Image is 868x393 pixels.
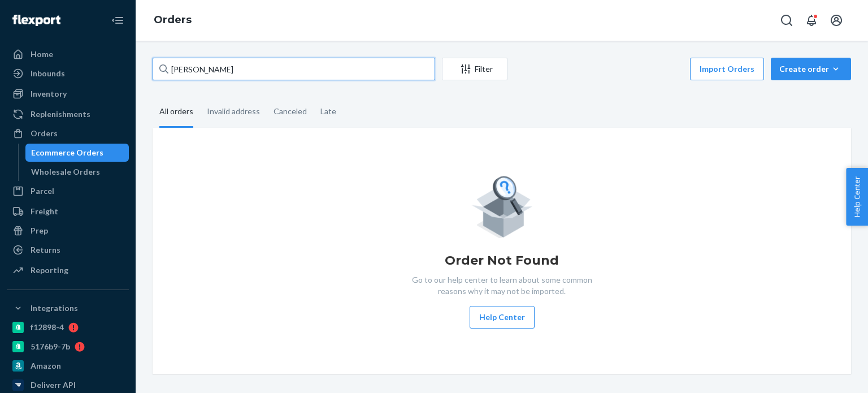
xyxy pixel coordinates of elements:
div: Deliverr API [31,379,76,391]
a: Reporting [7,261,129,279]
div: Filter [442,63,507,75]
input: Search orders [153,58,435,80]
a: Freight [7,202,129,221]
a: Amazon [7,357,129,375]
button: Import Orders [690,58,764,80]
img: Flexport logo [12,15,60,26]
div: Wholesale Orders [31,166,100,178]
div: Prep [31,225,48,236]
div: Ecommerce Orders [31,147,103,158]
div: f12898-4 [31,322,64,333]
button: Help Center [846,168,868,226]
a: Home [7,45,129,63]
a: Parcel [7,182,129,200]
a: 5176b9-7b [7,338,129,356]
div: Returns [31,244,60,256]
div: All orders [159,97,193,128]
div: Inbounds [31,68,65,79]
ol: breadcrumbs [145,4,201,37]
div: Replenishments [31,109,90,120]
h1: Order Not Found [445,252,559,270]
div: Invalid address [207,97,260,126]
a: Replenishments [7,105,129,123]
a: Returns [7,241,129,259]
div: Orders [31,128,58,139]
div: Amazon [31,360,61,372]
button: Open notifications [800,9,823,32]
a: Wholesale Orders [25,163,129,181]
button: Create order [771,58,851,80]
p: Go to our help center to learn about some common reasons why it may not be imported. [403,274,601,297]
a: Inbounds [7,64,129,83]
div: Reporting [31,265,68,276]
button: Open Search Box [775,9,798,32]
div: Freight [31,206,58,217]
div: Home [31,49,53,60]
a: f12898-4 [7,318,129,336]
img: Empty list [471,173,533,238]
button: Open account menu [825,9,848,32]
a: Ecommerce Orders [25,144,129,162]
button: Help Center [470,306,535,329]
div: 5176b9-7b [31,341,70,352]
div: Parcel [31,185,54,197]
a: Orders [7,124,129,142]
button: Close Navigation [106,9,129,32]
div: Integrations [31,303,78,314]
div: Inventory [31,88,67,100]
button: Integrations [7,299,129,317]
div: Create order [779,63,843,75]
a: Orders [154,14,192,26]
div: Late [320,97,336,126]
button: Filter [442,58,507,80]
a: Inventory [7,85,129,103]
a: Prep [7,222,129,240]
div: Canceled [274,97,307,126]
